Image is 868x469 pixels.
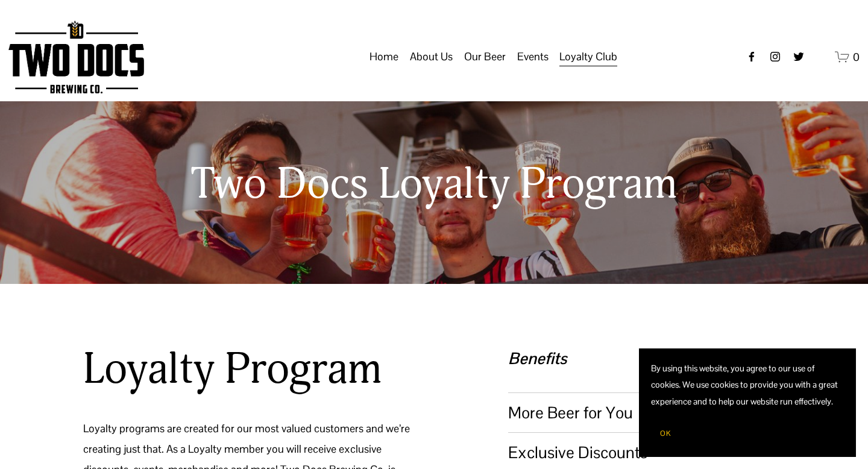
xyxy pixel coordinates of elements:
span: About Us [410,46,453,67]
p: By using this website, you agree to our use of cookies. We use cookies to provide you with a grea... [651,360,844,410]
button: More Beer for You [508,393,785,432]
a: twitter-unauth [793,51,805,63]
h2: Two Docs Loyalty Program [118,158,749,212]
span: OK [660,429,671,438]
img: Two Docs Brewing Co. [8,20,143,93]
a: folder dropdown [410,46,453,69]
a: Home [370,46,398,69]
span: Events [517,46,549,67]
h2: Loyalty Program [83,343,431,397]
a: Facebook [746,51,758,63]
a: instagram-unauth [769,51,781,63]
span: More Beer for You [508,402,776,423]
a: folder dropdown [517,46,549,69]
button: OK [651,422,680,445]
span: 0 [853,50,860,64]
em: Benefits [508,348,567,369]
section: Cookie banner [639,348,856,457]
span: Our Beer [464,46,506,67]
a: 0 items in cart [835,49,860,65]
span: Loyalty Club [559,46,617,67]
span: Exclusive Discounts [508,442,776,463]
a: folder dropdown [464,46,506,69]
a: folder dropdown [559,46,617,69]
